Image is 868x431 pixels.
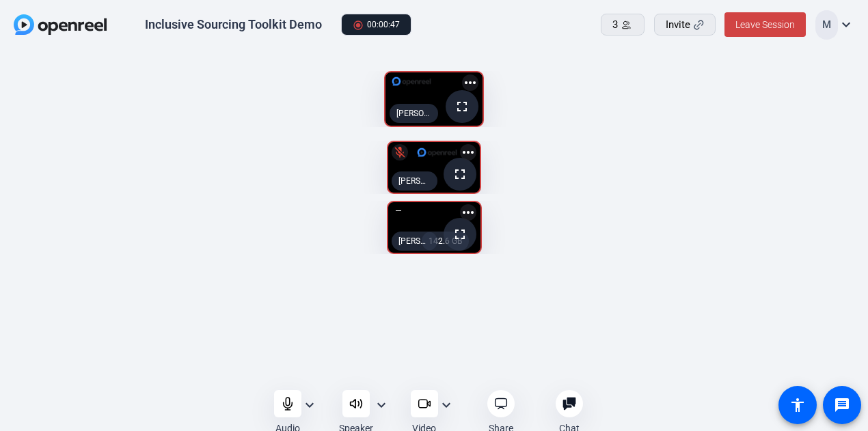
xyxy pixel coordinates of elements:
span: 3 [612,17,618,33]
div: Inclusive Sourcing Toolkit Demo [145,16,322,33]
mat-icon: expand_more [301,397,318,413]
mat-icon: expand_more [373,397,390,413]
mat-icon: expand_more [438,397,455,413]
span: Invite [666,17,690,33]
mat-icon: expand_more [838,16,854,33]
div: [PERSON_NAME] [392,171,437,191]
div: [PERSON_NAME] (Screen) [390,104,438,123]
mat-icon: message [834,397,850,413]
mat-icon: fullscreen [454,98,470,115]
mat-icon: more_horiz [462,74,478,91]
mat-icon: fullscreen [452,166,468,182]
div: [PERSON_NAME] (You) [392,232,438,251]
mat-icon: mic_off [392,144,408,161]
img: logo [416,145,458,159]
button: 3 [601,14,645,36]
mat-icon: more_horiz [460,204,476,221]
span: Leave Session [735,19,795,30]
img: logo [391,74,433,88]
button: Leave Session [724,12,806,37]
mat-icon: accessibility [789,397,806,413]
button: Invite [654,14,716,36]
mat-icon: more_horiz [460,144,476,161]
div: M [815,10,838,40]
img: OpenReel logo [14,14,107,35]
mat-icon: fullscreen [452,226,468,242]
